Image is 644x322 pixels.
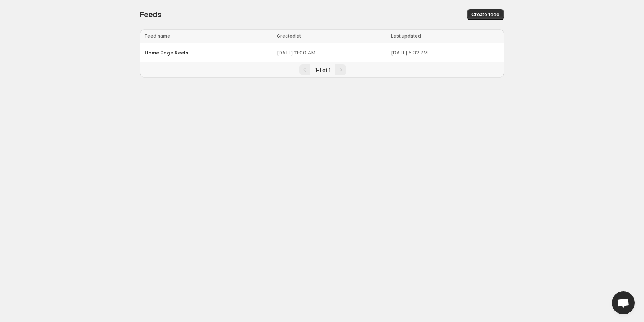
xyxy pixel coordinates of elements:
[391,33,421,39] span: Last updated
[277,49,386,56] p: [DATE] 11:00 AM
[145,49,189,56] span: Home Page Reels
[145,33,170,39] span: Feed name
[315,67,330,73] span: 1-1 of 1
[391,49,499,56] p: [DATE] 5:32 PM
[140,62,504,77] nav: Pagination
[277,33,301,39] span: Created at
[140,10,162,19] span: Feeds
[472,11,499,18] span: Create feed
[467,9,504,20] button: Create feed
[612,291,635,314] div: Open chat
